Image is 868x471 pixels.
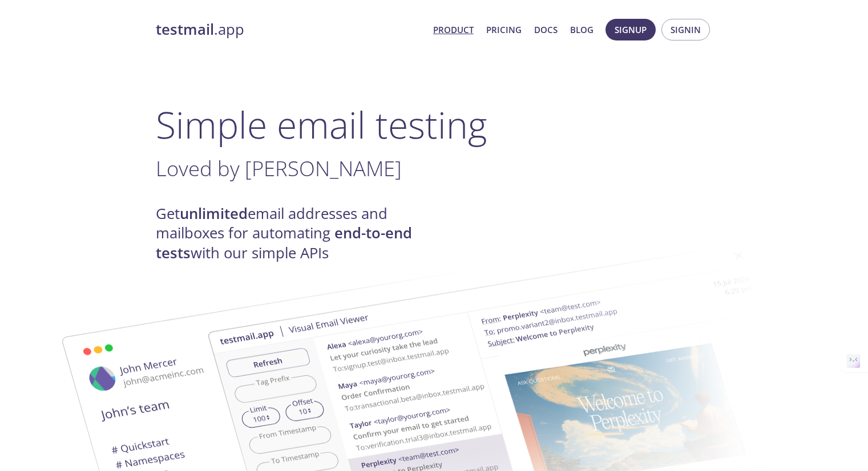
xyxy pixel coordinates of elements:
[156,204,434,263] h4: Get email addresses and mailboxes for automating with our simple APIs
[156,103,713,147] h1: Simple email testing
[570,22,594,37] a: Blog
[534,22,558,37] a: Docs
[156,19,214,39] strong: testmail
[433,22,474,37] a: Product
[661,19,710,40] button: Signin
[156,154,402,182] span: Loved by [PERSON_NAME]
[605,19,656,40] button: Signup
[180,204,248,224] strong: unlimited
[486,22,522,37] a: Pricing
[615,22,647,37] span: Signup
[156,223,412,262] strong: end-to-end tests
[156,20,424,39] a: testmail.app
[671,22,701,37] span: Signin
